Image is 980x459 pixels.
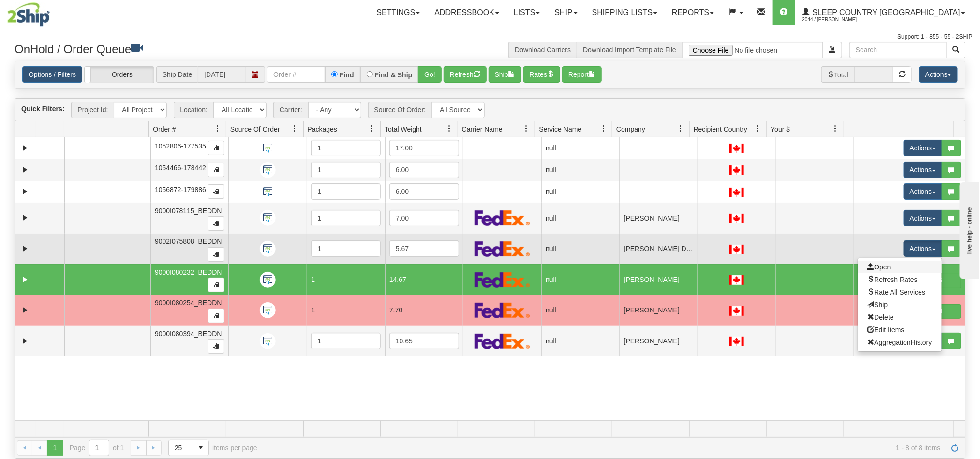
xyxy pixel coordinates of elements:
[619,203,698,234] td: [PERSON_NAME]
[729,245,744,254] img: CA
[541,203,620,234] td: null
[904,162,942,178] button: Actions
[541,234,620,265] td: null
[155,237,222,245] span: 9002I075808_BEDDN
[475,302,530,318] img: FedEx Express®
[7,8,89,15] div: live help - online
[665,0,721,25] a: Reports
[475,241,530,257] img: FedEx Express®
[287,120,303,137] a: Source Of Order filter column settings
[750,120,766,137] a: Recipient Country filter column settings
[489,66,521,83] button: Ship
[771,124,790,134] span: Your $
[19,164,31,176] a: Expand
[7,33,973,41] div: Support: 1 - 855 - 55 - 2SHIP
[260,162,276,178] img: API
[541,326,620,356] td: null
[868,313,894,321] span: Delete
[849,42,947,58] input: Search
[364,120,380,137] a: Packages filter column settings
[22,66,82,83] a: Options / Filters
[462,124,503,134] span: Carrier Name
[89,440,109,456] input: Page 1
[19,142,31,154] a: Expand
[904,140,942,156] button: Actions
[948,440,963,456] a: Refresh
[260,184,276,200] img: API
[619,326,698,356] td: [PERSON_NAME]
[155,299,222,307] span: 9000I080254_BEDDN
[904,210,942,226] button: Actions
[583,46,676,54] a: Download Import Template File
[260,210,276,226] img: API
[15,42,483,56] h3: OnHold / Order Queue
[19,335,31,347] a: Expand
[562,66,602,83] button: Report
[230,124,280,134] span: Source Of Order
[541,264,620,295] td: null
[694,124,747,134] span: Recipient Country
[208,163,224,177] button: Copy to clipboard
[523,66,561,83] button: Rates
[946,42,965,58] button: Search
[208,278,224,292] button: Copy to clipboard
[385,124,422,134] span: Total Weight
[155,268,222,276] span: 9000I080232_BEDDN
[260,140,276,156] img: API
[868,276,918,283] span: Refresh Rates
[729,144,744,153] img: CA
[868,339,932,346] span: AggregationHistory
[208,141,224,155] button: Copy to clipboard
[904,240,942,257] button: Actions
[155,186,206,193] span: 1056872-179886
[208,184,224,199] button: Copy to clipboard
[174,102,213,118] span: Location:
[539,124,581,134] span: Service Name
[585,0,665,25] a: Shipping lists
[271,444,941,452] span: 1 - 8 of 8 items
[475,210,530,226] img: FedEx Express®
[267,66,325,83] input: Order #
[389,306,402,314] span: 7.70
[70,440,124,456] span: Page of 1
[168,440,257,456] span: items per page
[369,0,427,25] a: Settings
[729,275,744,285] img: CA
[868,263,891,271] span: Open
[683,42,823,58] input: Import
[21,104,64,114] label: Quick Filters:
[868,326,905,334] span: Edit Items
[547,0,584,25] a: Ship
[389,276,406,283] span: 14.67
[47,440,62,456] span: Page 1
[85,67,154,83] label: Orders
[729,306,744,316] img: CA
[827,120,844,137] a: Your $ filter column settings
[541,159,620,181] td: null
[541,137,620,159] td: null
[19,186,31,198] a: Expand
[208,309,224,323] button: Copy to clipboard
[19,304,31,316] a: Expand
[729,165,744,175] img: CA
[619,264,698,295] td: [PERSON_NAME]
[810,8,960,16] span: Sleep Country [GEOGRAPHIC_DATA]
[175,443,187,453] span: 25
[802,15,875,25] span: 2044 / [PERSON_NAME]
[729,337,744,346] img: CA
[208,216,224,231] button: Copy to clipboard
[919,66,958,83] button: Actions
[368,102,432,118] span: Source Of Order:
[208,247,224,262] button: Copy to clipboard
[541,295,620,326] td: null
[595,120,612,137] a: Service Name filter column settings
[619,295,698,326] td: [PERSON_NAME]
[475,272,530,288] img: FedEx Express®
[619,234,698,265] td: [PERSON_NAME] DRIVER
[260,272,276,288] img: API
[868,288,926,296] span: Rate All Services
[208,339,224,354] button: Copy to clipboard
[273,102,308,118] span: Carrier:
[193,440,208,456] span: select
[153,124,176,134] span: Order #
